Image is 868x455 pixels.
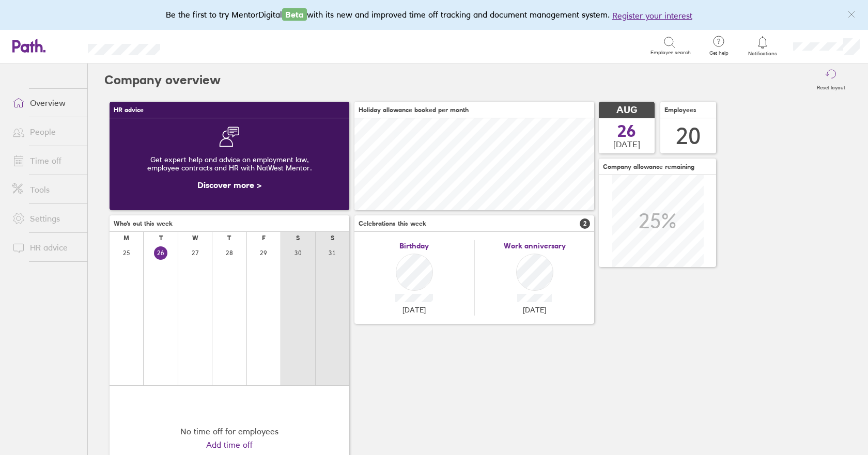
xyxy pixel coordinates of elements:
a: Discover more > [197,180,261,190]
div: T [159,234,163,242]
div: S [331,234,334,242]
a: Tools [4,179,87,200]
a: HR advice [4,237,87,258]
div: Get expert help and advice on employment law, employee contracts and HR with NatWest Mentor. [118,147,341,180]
label: Reset layout [811,82,851,91]
a: Overview [4,92,87,113]
div: F [262,234,266,242]
span: Who's out this week [114,220,173,227]
button: Reset layout [811,64,851,97]
span: Employee search [650,50,691,56]
span: Employees [664,106,696,114]
span: Holiday allowance booked per month [359,106,469,114]
button: Register your interest [612,9,692,22]
a: Settings [4,208,87,229]
a: Add time off [206,440,253,449]
div: 20 [676,123,701,149]
div: W [192,234,198,242]
div: Search [188,41,214,50]
span: Birthday [399,242,429,250]
div: S [296,234,300,242]
a: Time off [4,150,87,171]
a: People [4,121,87,142]
span: Company allowance remaining [603,163,694,170]
span: [DATE] [523,306,546,314]
div: M [123,234,129,242]
div: No time off for employees [180,427,278,436]
span: AUG [616,105,637,116]
span: Celebrations this week [359,220,426,227]
span: Notifications [746,51,780,57]
div: T [227,234,231,242]
span: HR advice [114,106,144,114]
h2: Company overview [104,64,221,97]
div: Be the first to try MentorDigital with its new and improved time off tracking and document manage... [166,8,703,22]
span: Beta [282,8,307,21]
span: [DATE] [613,139,640,149]
span: Get help [702,50,736,56]
span: 2 [580,218,590,229]
span: 26 [617,123,636,139]
span: [DATE] [402,306,426,314]
span: Work anniversary [504,242,566,250]
a: Notifications [746,35,780,57]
